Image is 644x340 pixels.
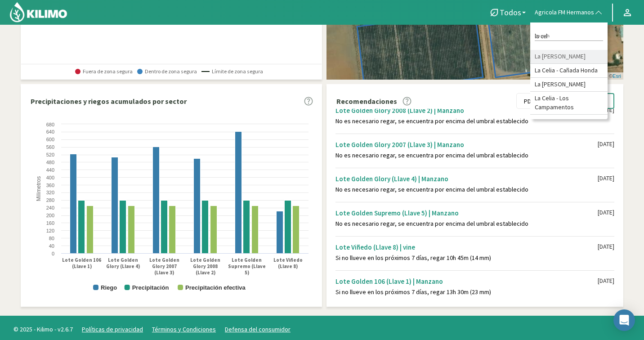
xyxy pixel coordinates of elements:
[530,64,608,78] li: La Celia - Cañada Honda
[46,160,54,165] text: 480
[46,144,54,150] text: 560
[613,73,621,79] a: Esri
[46,213,54,218] text: 200
[335,254,598,262] div: Si no llueve en los próximos 7 días, regar 10h 45m (14 mm)
[149,257,179,276] text: Lote Golden Glory 2007 (Llave 3)
[335,106,598,115] div: Lote Golden Glory 2008 (Llave 2) | Manzano
[46,167,54,173] text: 440
[535,8,594,17] span: Agricola FM Hermanos
[335,220,598,228] div: No es necesario regar, se encuentra por encima del umbral establecido
[36,176,42,201] text: Milímetros
[46,197,54,203] text: 280
[190,257,220,276] text: Lote Golden Glory 2008 (Llave 2)
[273,257,303,269] text: Lote Viñedo (Llave 8)
[62,257,101,269] text: Lote Golden 106 (Llave 1)
[9,1,68,23] img: Kilimo
[500,8,521,17] span: Todos
[106,257,140,269] text: Lote Golden Glory (Llave 4)
[530,50,608,64] li: La [PERSON_NAME]
[46,152,54,157] text: 520
[335,152,598,159] div: No es necesario regar, se encuentra por encima del umbral establecido
[49,236,54,241] text: 80
[185,284,246,291] text: Precipitación efectiva
[530,92,608,115] li: La Celia - Los Campamentos
[9,325,77,334] span: © 2025 - Kilimo - v2.6.7
[598,277,614,285] div: [DATE]
[335,243,598,251] div: Lote Viñedo (Llave 8) | vine
[335,186,598,193] div: No es necesario regar, se encuentra por encima del umbral establecido
[46,228,54,233] text: 120
[52,251,54,256] text: 0
[335,288,598,296] div: Si no llueve en los próximos 7 días, regar 13h 30m (23 mm)
[228,257,266,276] text: Lote Golden Supremo (Llave 5)
[335,277,598,286] div: Lote Golden 106 (Llave 1) | Manzano
[46,129,54,134] text: 640
[598,209,614,216] div: [DATE]
[46,220,54,226] text: 160
[530,3,608,22] button: Agricola FM Hermanos
[335,209,598,217] div: Lote Golden Supremo (Llave 5) | Manzano
[613,309,635,331] div: Open Intercom Messenger
[201,68,263,75] span: Límite de zona segura
[46,183,54,188] text: 360
[49,243,54,249] text: 40
[335,174,598,183] div: Lote Golden Glory (Llave 4) | Manzano
[598,140,614,148] div: [DATE]
[46,175,54,180] text: 400
[336,96,397,107] p: Recomendaciones
[82,325,143,333] a: Políticas de privacidad
[335,140,598,149] div: Lote Golden Glory 2007 (Llave 3) | Manzano
[137,68,197,75] span: Dentro de zona segura
[225,325,291,333] a: Defensa del consumidor
[132,284,169,291] text: Precipitación
[46,137,54,142] text: 600
[46,190,54,195] text: 320
[335,117,598,125] div: No es necesario regar, se encuentra por encima del umbral establecido
[31,96,187,107] p: Precipitaciones y riegos acumulados por sector
[46,205,54,210] text: 240
[101,284,117,291] text: Riego
[530,78,608,92] li: La [PERSON_NAME]
[598,243,614,251] div: [DATE]
[46,122,54,127] text: 680
[152,325,216,333] a: Términos y Condiciones
[598,174,614,182] div: [DATE]
[75,68,133,75] span: Fuera de zona segura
